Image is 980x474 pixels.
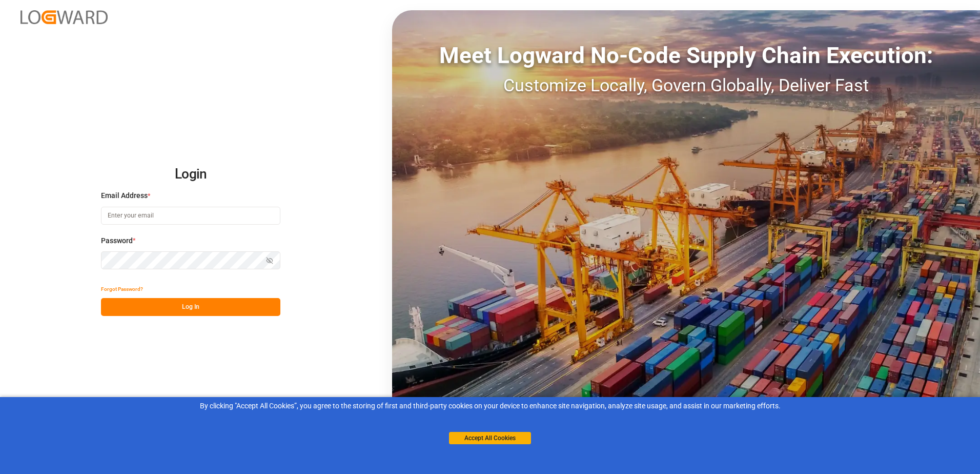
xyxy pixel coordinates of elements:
div: By clicking "Accept All Cookies”, you agree to the storing of first and third-party cookies on yo... [7,401,973,411]
div: Customize Locally, Govern Globally, Deliver Fast [392,72,980,98]
div: Meet Logward No-Code Supply Chain Execution: [392,38,980,72]
input: Enter your email [101,207,280,225]
img: Logward_new_orange.png [21,10,108,24]
span: Email Address [101,190,148,201]
span: Password [101,235,133,246]
button: Forgot Password? [101,280,143,298]
button: Accept All Cookies [449,432,531,444]
h2: Login [101,158,280,191]
button: Log In [101,298,280,316]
